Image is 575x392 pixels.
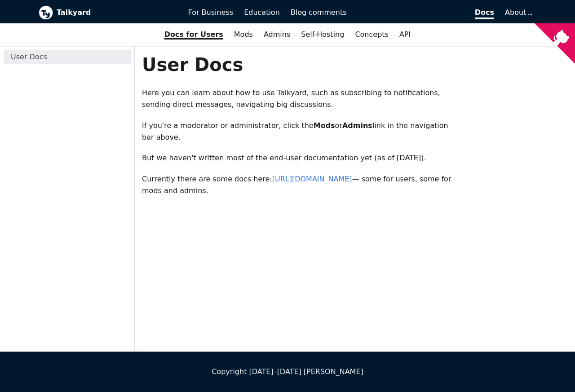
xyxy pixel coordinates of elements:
p: Currently there are some docs here: — some for users, some for mods and admins. [142,173,458,197]
a: API [394,27,416,42]
img: Talkyard logo [39,5,53,20]
span: Docs [475,8,494,19]
a: Mods [229,27,258,42]
a: Docs [352,5,500,20]
div: Copyright [DATE]–[DATE] [PERSON_NAME] [39,366,536,378]
a: User Docs [4,50,131,64]
b: Talkyard [57,7,176,18]
h1: User Docs [142,53,458,76]
a: Talkyard logoTalkyard [39,5,176,20]
p: But we haven't written most of the end-user documentation yet (as of [DATE]). [142,152,458,164]
a: Blog comments [285,5,352,20]
a: Docs for Users [159,27,229,42]
span: For Business [188,8,234,17]
strong: Admins [342,121,372,130]
a: Education [239,5,285,20]
p: If you're a moderator or administrator, click the or link in the navigation bar above. [142,120,458,144]
p: Here you can learn about how to use Talkyard, such as subscribing to notifications, sending direc... [142,87,458,111]
a: For Business [183,5,239,20]
a: About [505,8,531,17]
span: Education [244,8,280,17]
a: Self-Hosting [296,27,349,42]
strong: Mods [314,121,335,130]
a: Admins [258,27,296,42]
a: Concepts [349,27,394,42]
a: [URL][DOMAIN_NAME] [272,175,352,183]
span: Blog comments [291,8,347,17]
